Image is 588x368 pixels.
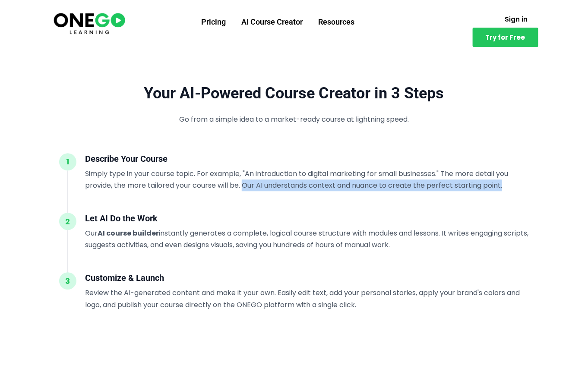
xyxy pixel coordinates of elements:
[194,11,234,33] a: Pricing
[149,113,439,125] p: Go from a simple idea to a market-ready course at lightning speed.
[85,168,529,191] p: Simply type in your course topic. For example, "An introduction to digital marketing for small bu...
[66,275,70,287] span: 3
[473,28,538,47] a: Try for Free
[59,83,529,104] h2: Your AI-Powered Course Creator in 3 Steps
[311,11,363,33] a: Resources
[85,213,529,224] h3: Let AI Do the Work
[85,227,529,251] p: Our instantly generates a complete, logical course structure with modules and lessons. It writes ...
[66,216,70,227] span: 2
[66,156,70,167] span: 1
[85,287,529,310] p: Review the AI-generated content and make it your own. Easily edit text, add your personal stories...
[85,153,529,164] h3: Describe Your Course
[98,228,159,238] strong: AI course builder
[495,11,538,28] a: Sign in
[486,34,525,41] span: Try for Free
[85,272,529,283] h3: Customize & Launch
[234,11,311,33] a: AI Course Creator
[505,16,528,22] span: Sign in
